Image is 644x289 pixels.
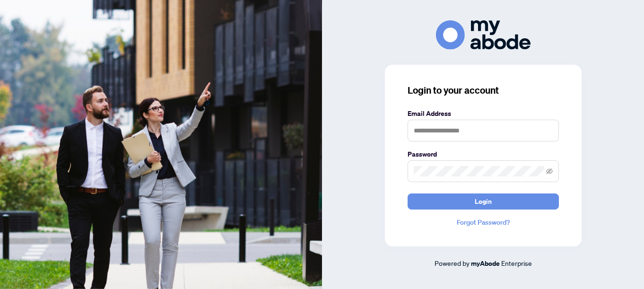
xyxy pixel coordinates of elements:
label: Password [408,149,559,159]
span: Powered by [435,259,470,267]
span: Enterprise [501,259,532,267]
a: myAbode [471,258,500,269]
span: Login [475,194,492,209]
span: eye-invisible [546,168,553,175]
button: Login [408,193,559,210]
label: Email Address [408,108,559,119]
h3: Login to your account [408,84,559,97]
img: ma-logo [436,20,531,49]
a: Forgot Password? [408,217,559,228]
